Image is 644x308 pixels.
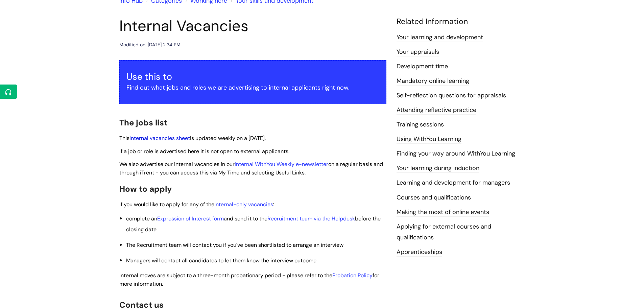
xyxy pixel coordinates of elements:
a: Attending reflective practice [397,106,476,115]
a: internal WithYou Weekly e-newsletter [235,161,328,168]
a: Your learning during induction [397,164,479,173]
a: Finding your way around WithYou Learning [397,149,515,158]
a: Mandatory online learning [397,77,469,86]
span: complete an [126,215,157,222]
h1: Internal Vacancies [119,17,386,35]
div: Modified on: [DATE] 2:34 PM [119,41,181,49]
span: If a job or role is advertised here it is not open to external applicants. [119,148,289,155]
span: How to apply [119,184,172,194]
span: Managers will contact all candidates to let them know the interview outcome [126,257,316,264]
a: Self-reflection questions for appraisals [397,91,506,100]
p: Find out what jobs and roles we are advertising to internal applicants right now. [126,82,379,93]
a: Learning and development for managers [397,179,510,187]
a: internal-only vacancies [214,201,273,208]
a: Courses and qualifications [397,193,471,202]
span: The jobs list [119,117,167,128]
h4: Related Information [397,17,525,26]
a: Recruitment team via the Helpdesk [267,215,355,222]
span: We also advertise our internal vacancies in our on a regular basis and through iTrent - you can a... [119,161,383,176]
a: Applying for external courses and qualifications [397,222,491,242]
a: Expression of Interest form [157,215,224,222]
a: Your appraisals [397,48,439,56]
a: Development time [397,62,448,71]
a: Using WithYou Learning [397,135,461,144]
a: Apprenticeships [397,248,442,257]
a: Training sessions [397,120,444,129]
span: and send it to the before the c [126,215,381,233]
span: The Recruitment team will contact you if you've been shortlisted to arrange an interview [126,241,343,248]
a: Making the most of online events [397,208,489,217]
span: I [119,272,379,287]
span: If you would like to apply for any of the : [119,201,274,208]
a: Your learning and development [397,33,483,42]
h3: Use this to [126,71,379,82]
a: Probation Policy [332,272,373,279]
span: This is updated weekly on a [DATE]. [119,135,266,142]
a: internal vacancies sheet [129,135,190,142]
span: nternal moves are subject to a three-month probationary period - please refer to the for more inf... [119,272,379,287]
span: losing date [129,226,157,233]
